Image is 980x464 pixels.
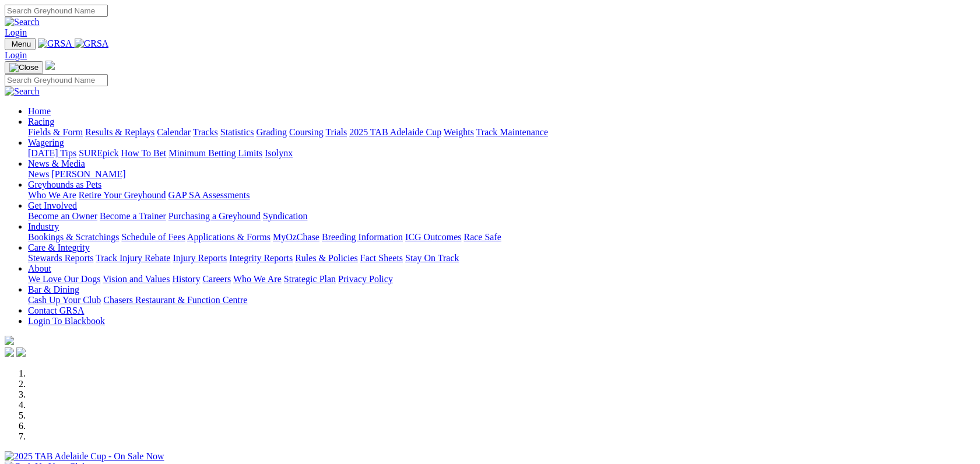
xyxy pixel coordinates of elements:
[28,274,100,284] a: We Love Our Dogs
[5,61,43,74] button: Toggle navigation
[5,86,40,97] img: Search
[168,211,261,221] a: Purchasing a Greyhound
[289,127,324,137] a: Coursing
[9,63,38,72] img: Close
[476,127,548,137] a: Track Maintenance
[193,127,218,137] a: Tracks
[28,159,85,168] a: News & Media
[28,127,975,138] div: Racing
[5,451,164,462] img: 2025 TAB Adelaide Cup - On Sale Now
[103,295,247,305] a: Chasers Restaurant & Function Centre
[157,127,191,137] a: Calendar
[273,232,319,242] a: MyOzChase
[28,211,975,222] div: Get Involved
[28,232,119,242] a: Bookings & Scratchings
[5,336,14,345] img: logo-grsa-white.png
[463,232,501,242] a: Race Safe
[16,347,26,357] img: twitter.svg
[51,169,125,179] a: [PERSON_NAME]
[28,305,84,315] a: Contact GRSA
[28,295,975,305] div: Bar & Dining
[28,106,51,116] a: Home
[338,274,393,284] a: Privacy Policy
[187,232,271,242] a: Applications & Forms
[75,38,109,49] img: GRSA
[79,148,118,158] a: SUREpick
[28,148,76,158] a: [DATE] Tips
[28,263,51,273] a: About
[28,138,64,147] a: Wagering
[5,17,40,27] img: Search
[220,127,254,137] a: Statistics
[5,50,27,60] a: Login
[168,148,262,158] a: Minimum Betting Limits
[444,127,474,137] a: Weights
[121,232,185,242] a: Schedule of Fees
[28,169,975,180] div: News & Media
[5,5,108,17] input: Search
[121,148,167,158] a: How To Bet
[28,242,90,252] a: Care & Integrity
[45,61,55,70] img: logo-grsa-white.png
[360,253,403,263] a: Fact Sheets
[96,253,170,263] a: Track Injury Rebate
[173,253,227,263] a: Injury Reports
[28,190,975,201] div: Greyhounds as Pets
[28,190,76,200] a: Who We Are
[5,74,108,86] input: Search
[28,148,975,159] div: Wagering
[38,38,72,49] img: GRSA
[85,127,154,137] a: Results & Replays
[5,347,14,357] img: facebook.svg
[100,211,166,221] a: Become a Trainer
[12,40,31,48] span: Menu
[28,274,975,284] div: About
[28,232,975,242] div: Industry
[168,190,250,200] a: GAP SA Assessments
[229,253,293,263] a: Integrity Reports
[322,232,403,242] a: Breeding Information
[103,274,170,284] a: Vision and Values
[28,253,93,263] a: Stewards Reports
[405,232,461,242] a: ICG Outcomes
[28,201,77,210] a: Get Involved
[349,127,441,137] a: 2025 TAB Adelaide Cup
[79,190,166,200] a: Retire Your Greyhound
[284,274,336,284] a: Strategic Plan
[325,127,347,137] a: Trials
[295,253,358,263] a: Rules & Policies
[233,274,282,284] a: Who We Are
[265,148,293,158] a: Isolynx
[263,211,307,221] a: Syndication
[28,117,54,126] a: Racing
[257,127,287,137] a: Grading
[28,127,83,137] a: Fields & Form
[28,222,59,231] a: Industry
[172,274,200,284] a: History
[28,169,49,179] a: News
[28,316,105,326] a: Login To Blackbook
[28,284,79,294] a: Bar & Dining
[28,180,101,189] a: Greyhounds as Pets
[5,38,36,50] button: Toggle navigation
[5,27,27,37] a: Login
[28,295,101,305] a: Cash Up Your Club
[28,253,975,263] div: Care & Integrity
[202,274,231,284] a: Careers
[28,211,97,221] a: Become an Owner
[405,253,459,263] a: Stay On Track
